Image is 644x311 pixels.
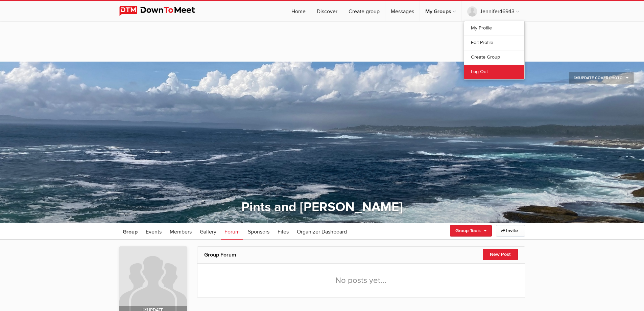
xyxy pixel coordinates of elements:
a: Group Tools [450,225,492,237]
a: Edit Profile [464,36,524,50]
a: Invite [496,225,525,237]
span: Files [278,228,289,235]
h2: Group Forum [204,247,518,263]
a: Home [286,1,311,21]
div: No posts yet... [197,264,525,297]
a: Messages [385,1,420,21]
a: Log Out [464,65,524,79]
a: Create group [343,1,385,21]
a: Forum [221,223,243,240]
span: Gallery [200,228,216,235]
a: My Groups [420,1,461,21]
a: Pints and [PERSON_NAME] [241,199,403,215]
a: Jennifer46943 [462,1,525,21]
a: Members [166,223,195,240]
span: Sponsors [248,228,269,235]
a: Group [119,223,141,240]
img: DownToMeet [119,6,206,16]
span: Forum [224,228,240,235]
span: Events [146,228,162,235]
a: Sponsors [244,223,273,240]
a: Gallery [196,223,220,240]
a: Discover [311,1,343,21]
span: Group [123,228,138,235]
a: Files [274,223,292,240]
button: New Post [483,249,518,260]
a: My Profile [464,21,524,36]
span: Organizer Dashboard [297,228,347,235]
a: Events [142,223,165,240]
a: Update Cover Photo [569,72,634,84]
a: Organizer Dashboard [293,223,350,240]
span: Members [170,228,192,235]
a: Create Group [464,50,524,65]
